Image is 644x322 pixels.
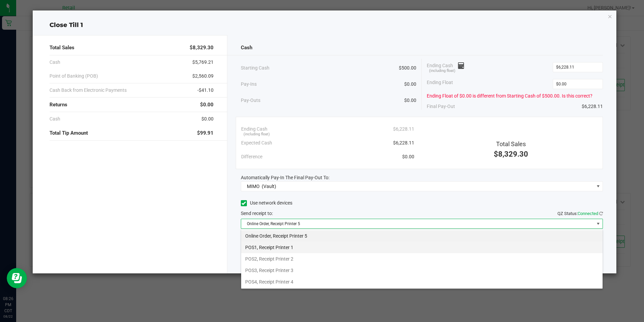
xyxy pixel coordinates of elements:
span: Cash [50,59,60,66]
li: POS4, Receipt Printer 4 [241,276,603,288]
span: Connected [578,211,598,216]
span: Cash Back from Electronic Payments [50,87,127,94]
div: Ending Float of $0.00 is different from Starting Cash of $500.00. Is this correct? [427,92,603,100]
iframe: Resource center [7,268,27,288]
span: $500.00 [399,64,416,72]
span: $0.00 [201,115,214,123]
span: Point of Banking (POB) [50,73,98,80]
label: Use network devices [241,199,292,207]
span: Difference [241,153,262,160]
span: $0.00 [200,101,214,109]
span: Expected Cash [241,139,272,146]
span: $6,228.11 [582,103,603,110]
span: Starting Cash [241,64,269,72]
span: Cash [50,115,60,123]
li: POS3, Receipt Printer 3 [241,265,603,276]
span: Pay-Outs [241,97,260,104]
span: $2,560.09 [192,73,214,80]
span: (including float) [429,68,455,74]
div: Returns [50,98,213,112]
li: POS1, Receipt Printer 1 [241,242,603,253]
span: Send receipt to: [241,211,273,216]
span: Final Pay-Out [427,103,455,110]
span: $0.00 [402,153,414,160]
span: Ending Cash [241,126,267,133]
span: $6,228.11 [393,139,414,146]
li: Online Order, Receipt Printer 5 [241,230,603,242]
span: $8,329.30 [190,44,214,52]
span: $5,769.21 [192,59,214,66]
span: $99.91 [197,129,214,137]
span: $0.00 [404,81,416,88]
span: $6,228.11 [393,126,414,133]
span: (including float) [244,132,270,137]
div: Close Till 1 [33,21,616,30]
span: Cash [241,44,252,52]
span: Automatically Pay-In The Final Pay-Out To: [241,175,329,180]
span: QZ Status: [557,211,603,216]
span: (Vault) [262,184,276,189]
span: Ending Float [427,79,453,89]
span: Total Sales [496,140,526,147]
span: Pay-Ins [241,81,257,88]
span: Online Order, Receipt Printer 5 [241,219,594,229]
li: POS2, Receipt Printer 2 [241,253,603,265]
span: $8,329.30 [494,150,528,158]
span: MIMO [247,184,260,189]
span: -$41.10 [197,87,214,94]
span: $0.00 [404,97,416,104]
span: Total Tip Amount [50,129,88,137]
span: Ending Cash [427,62,464,72]
span: Total Sales [50,44,74,52]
